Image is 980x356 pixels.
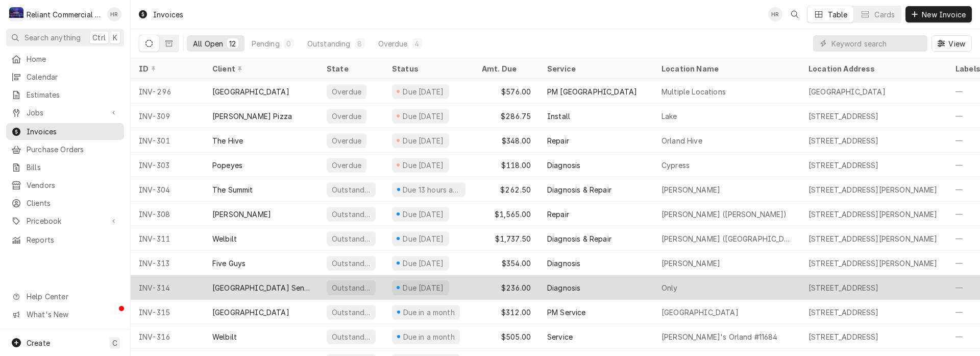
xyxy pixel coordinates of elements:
[6,29,124,46] button: Search anythingCtrlK
[27,72,119,82] span: Calendar
[131,226,204,251] div: INV-311
[212,135,243,146] div: The Hive
[27,339,50,347] span: Create
[482,63,529,74] div: Amt. Due
[661,184,720,195] div: [PERSON_NAME]
[414,38,420,49] div: 4
[768,7,782,21] div: HR
[131,79,204,104] div: INV-296
[808,86,886,97] div: [GEOGRAPHIC_DATA]
[768,7,782,21] div: Heath Reed's Avatar
[6,104,124,121] a: Go to Jobs
[331,331,372,342] div: Outstanding
[547,233,611,244] div: Diagnosis & Repair
[212,86,289,97] div: [GEOGRAPHIC_DATA]
[331,307,372,318] div: Outstanding
[661,307,739,318] div: [GEOGRAPHIC_DATA]
[357,38,363,49] div: 8
[661,282,678,293] div: Only
[402,135,445,146] div: Due [DATE]
[212,63,308,74] div: Client
[9,7,23,21] div: R
[131,275,204,300] div: INV-314
[474,300,539,324] div: $312.00
[474,153,539,177] div: $118.00
[474,177,539,202] div: $262.50
[27,9,102,20] div: Reliant Commercial Appliance Repair LLC
[808,160,879,171] div: [STREET_ADDRESS]
[27,89,119,100] span: Estimates
[252,38,280,49] div: Pending
[808,63,937,74] div: Location Address
[402,282,445,293] div: Due [DATE]
[474,251,539,275] div: $354.00
[331,135,362,146] div: Overdue
[547,282,580,293] div: Diagnosis
[6,123,124,140] a: Invoices
[808,282,879,293] div: [STREET_ADDRESS]
[402,233,445,244] div: Due [DATE]
[402,111,445,122] div: Due [DATE]
[808,184,938,195] div: [STREET_ADDRESS][PERSON_NAME]
[6,231,124,248] a: Reports
[6,68,124,85] a: Calendar
[402,307,456,318] div: Due in a month
[286,38,292,49] div: 0
[331,160,362,171] div: Overdue
[331,282,372,293] div: Outstanding
[92,32,106,43] span: Ctrl
[212,307,289,318] div: [GEOGRAPHIC_DATA]
[27,234,119,245] span: Reports
[27,54,119,64] span: Home
[808,135,879,146] div: [STREET_ADDRESS]
[547,160,580,171] div: Diagnosis
[547,258,580,269] div: Diagnosis
[920,9,968,20] span: New Invoice
[474,202,539,226] div: $1,565.00
[661,258,720,269] div: [PERSON_NAME]
[6,159,124,176] a: Bills
[327,63,376,74] div: State
[229,38,236,49] div: 12
[6,288,124,305] a: Go to Help Center
[131,153,204,177] div: INV-303
[6,141,124,158] a: Purchase Orders
[6,195,124,211] a: Clients
[392,63,463,74] div: Status
[139,63,194,74] div: ID
[547,135,569,146] div: Repair
[661,63,790,74] div: Location Name
[27,144,119,155] span: Purchase Orders
[212,331,237,342] div: Welbilt
[212,184,253,195] div: The Summit
[112,338,117,348] span: C
[331,184,372,195] div: Outstanding
[808,307,879,318] div: [STREET_ADDRESS]
[474,128,539,153] div: $348.00
[24,32,81,43] span: Search anything
[547,111,570,122] div: Install
[6,306,124,323] a: Go to What's New
[547,307,586,318] div: PM Service
[402,184,461,195] div: Due 13 hours ago
[547,209,569,220] div: Repair
[402,258,445,269] div: Due [DATE]
[808,258,938,269] div: [STREET_ADDRESS][PERSON_NAME]
[27,291,118,302] span: Help Center
[808,331,879,342] div: [STREET_ADDRESS]
[9,7,23,21] div: Reliant Commercial Appliance Repair LLC's Avatar
[27,180,119,191] span: Vendors
[402,209,445,220] div: Due [DATE]
[547,331,573,342] div: Service
[212,258,246,269] div: Five Guys
[547,184,611,195] div: Diagnosis & Repair
[131,251,204,275] div: INV-313
[131,202,204,226] div: INV-308
[808,233,938,244] div: [STREET_ADDRESS][PERSON_NAME]
[27,162,119,173] span: Bills
[661,111,677,122] div: Lake
[547,86,637,97] div: PM [GEOGRAPHIC_DATA]
[946,38,967,49] span: View
[331,86,362,97] div: Overdue
[131,177,204,202] div: INV-304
